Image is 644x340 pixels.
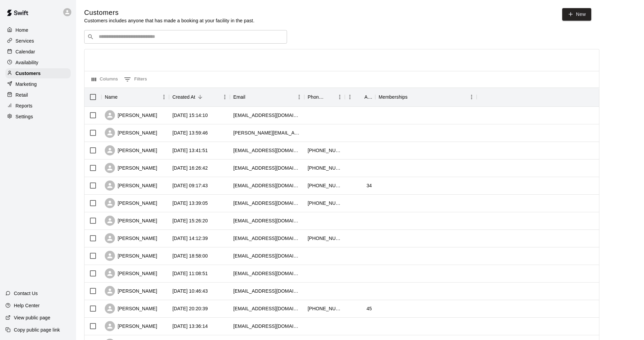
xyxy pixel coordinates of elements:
div: [PERSON_NAME] [105,180,157,191]
div: [PERSON_NAME] [105,251,157,261]
div: Created At [169,88,230,106]
div: +19058077176 [308,200,341,207]
div: [PERSON_NAME] [105,321,157,331]
div: Name [105,88,118,106]
button: Select columns [90,74,120,85]
p: Retail [16,92,28,98]
div: matsonally12@gmail.com [233,147,301,154]
div: Age [345,88,375,106]
div: Email [233,88,245,106]
a: New [562,8,591,21]
div: tclayton2000@hotmail.com [233,270,301,277]
div: 2025-08-07 14:12:39 [172,235,208,242]
div: duffmechanical@gmail.com [233,217,301,224]
div: lauramathhope@gmail.com [233,288,301,294]
p: Customers [16,70,41,77]
h5: Customers [84,8,255,17]
div: Phone Number [304,88,345,106]
div: 2025-08-07 15:26:20 [172,217,208,224]
a: Retail [5,90,71,100]
div: Phone Number [308,88,325,106]
a: Settings [5,112,71,122]
div: 2025-08-09 09:17:43 [172,182,208,189]
div: [PERSON_NAME] [105,286,157,296]
div: [PERSON_NAME] [105,163,157,173]
p: Settings [16,113,33,120]
div: clarkwestcot@cwcpa.ca [233,112,301,119]
div: [PERSON_NAME] [105,216,157,226]
div: justinpritchard04@gmail.com [233,235,301,242]
button: Sort [325,92,335,102]
a: Reports [5,101,71,111]
div: brad_bassett@crossroadsequipment.com [233,200,301,207]
a: Customers [5,68,71,78]
div: jess_johnson_26@hotmail.com [233,323,301,330]
a: Services [5,36,71,46]
div: jenkoala@hotmail.com [233,165,301,171]
div: 2025-08-10 16:26:42 [172,165,208,171]
p: Reports [16,102,32,109]
div: 2025-08-08 13:39:05 [172,200,208,207]
p: Copy public page link [14,326,60,333]
div: 34 [366,182,372,189]
div: 2025-08-12 15:14:10 [172,112,208,119]
div: 2025-08-04 20:20:39 [172,305,208,312]
button: Menu [345,92,355,102]
div: Name [101,88,169,106]
div: 2025-08-11 13:59:46 [172,129,208,136]
div: +17057875200 [308,165,341,171]
div: 2025-08-06 18:58:00 [172,252,208,259]
div: 2025-08-05 10:46:43 [172,288,208,294]
div: 45 [366,305,372,312]
a: Calendar [5,47,71,57]
a: Marketing [5,79,71,89]
button: Sort [245,92,255,102]
p: Customers includes anyone that has made a booking at your facility in the past. [84,17,255,24]
div: Age [364,88,372,106]
p: Help Center [14,302,40,309]
div: [PERSON_NAME] [105,110,157,120]
div: [PERSON_NAME] [105,198,157,208]
button: Sort [118,92,127,102]
button: Menu [467,92,477,102]
div: +17053945879 [308,305,341,312]
button: Sort [355,92,364,102]
div: jessiesalonen@hotmail.com [233,182,301,189]
p: Marketing [16,81,37,88]
div: [PERSON_NAME] [105,268,157,278]
p: View public page [14,314,50,321]
p: Contact Us [14,290,38,297]
div: +17053807712 [308,147,341,154]
div: Memberships [375,88,477,106]
div: [PERSON_NAME] [105,233,157,243]
button: Menu [294,92,304,102]
button: Sort [195,92,205,102]
div: 2025-08-05 11:08:51 [172,270,208,277]
div: jeffchofman@hotmail.com [233,129,301,136]
div: 2025-08-11 13:41:51 [172,147,208,154]
p: Calendar [16,48,35,55]
button: Sort [408,92,417,102]
div: +17057169840 [308,235,341,242]
div: 2025-08-04 13:36:14 [172,323,208,330]
a: Home [5,25,71,35]
p: Availability [16,59,39,66]
div: [PERSON_NAME] [105,128,157,138]
div: +17053350994 [308,182,341,189]
div: Search customers by name or email [84,30,287,44]
button: Menu [335,92,345,102]
a: Availability [5,57,71,68]
div: Email [230,88,304,106]
button: Menu [159,92,169,102]
div: [PERSON_NAME] [105,303,157,314]
p: Home [16,27,28,33]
